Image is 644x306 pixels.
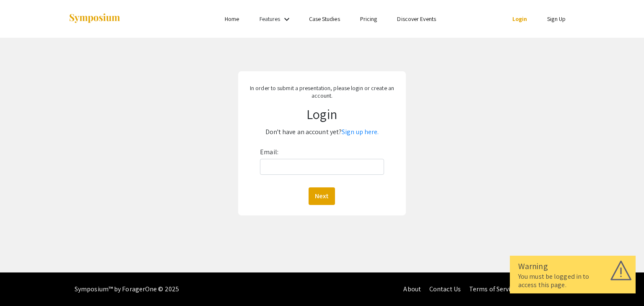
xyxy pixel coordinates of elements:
a: Terms of Service [469,285,517,293]
a: Contact Us [429,285,461,293]
a: Pricing [360,15,377,23]
button: Next [309,187,335,205]
mat-icon: Expand Features list [282,14,292,24]
a: Discover Events [397,15,436,23]
a: About [403,285,421,293]
a: Sign up here. [342,127,379,136]
img: Symposium by ForagerOne [68,13,121,24]
a: Home [225,15,239,23]
div: Symposium™ by ForagerOne © 2025 [75,272,179,306]
a: Features [260,15,280,23]
div: Warning [518,260,627,272]
a: Sign Up [547,15,566,23]
p: Don't have an account yet? [244,125,399,139]
a: Login [512,15,527,23]
label: Email: [260,145,278,159]
div: You must be logged in to access this page. [518,272,627,289]
h1: Login [244,106,399,122]
a: Case Studies [309,15,340,23]
p: In order to submit a presentation, please login or create an account. [244,84,399,99]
